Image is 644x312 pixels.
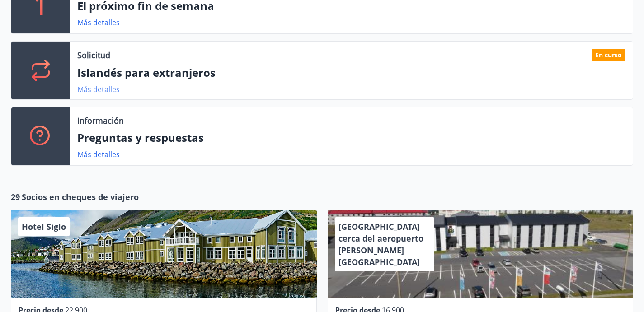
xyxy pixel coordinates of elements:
font: Información [77,115,124,126]
font: [GEOGRAPHIC_DATA] cerca del aeropuerto [PERSON_NAME][GEOGRAPHIC_DATA] [338,221,423,267]
font: Islandés para extranjeros [77,65,216,80]
font: Hotel Siglo [22,221,66,232]
font: Más detalles [77,84,120,94]
font: 29 [11,191,20,202]
font: Solicitud [77,50,110,61]
font: En curso [595,51,622,59]
font: Preguntas y respuestas [77,130,204,145]
font: Más detalles [77,18,120,28]
font: Más detalles [77,149,120,159]
font: Socios en cheques de viajero [22,191,139,202]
